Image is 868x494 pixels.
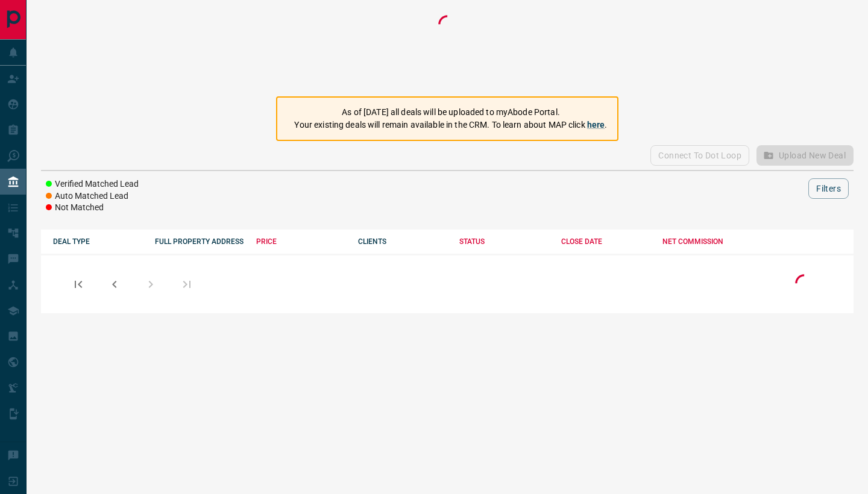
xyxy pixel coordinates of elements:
[662,237,752,246] div: NET COMMISSION
[46,202,139,214] li: Not Matched
[294,106,607,119] p: As of [DATE] all deals will be uploaded to myAbode Portal.
[53,237,143,246] div: DEAL TYPE
[46,178,139,190] li: Verified Matched Lead
[294,119,607,131] p: Your existing deals will remain available in the CRM. To learn about MAP click .
[561,237,651,246] div: CLOSE DATE
[155,237,245,246] div: FULL PROPERTY ADDRESS
[435,12,459,84] div: Loading
[358,237,448,246] div: CLIENTS
[256,237,346,246] div: PRICE
[46,190,139,202] li: Auto Matched Lead
[587,120,605,130] a: here
[459,237,549,246] div: STATUS
[792,271,816,297] div: Loading
[808,178,849,199] button: Filters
